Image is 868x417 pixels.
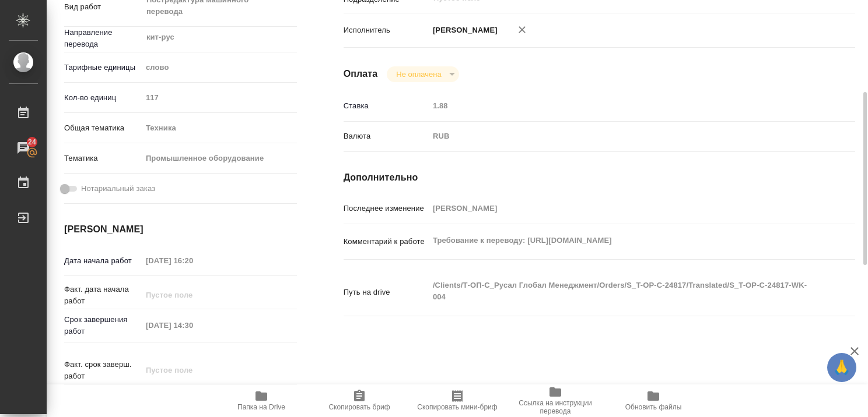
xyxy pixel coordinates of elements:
p: Комментарий к работе [344,236,429,248]
span: Скопировать бриф [328,403,390,411]
button: Удалить исполнителя [509,17,535,43]
input: Пустое поле [142,362,244,379]
p: Путь на drive [344,287,429,298]
span: Обновить файлы [625,403,682,411]
div: слово [142,58,297,77]
h4: [PERSON_NAME] [64,222,297,236]
input: Пустое поле [142,287,244,303]
button: Скопировать бриф [310,384,408,417]
button: Обновить файлы [604,384,702,417]
div: Не оплачена [387,66,459,82]
span: 🙏 [832,355,852,380]
p: Вид работ [64,1,142,13]
p: Срок завершения работ [64,314,142,337]
p: Последнее изменение [344,203,429,214]
input: Пустое поле [142,252,244,269]
p: Кол-во единиц [64,92,142,104]
textarea: Требование к переводу: [URL][DOMAIN_NAME] [429,231,813,250]
input: Пустое поле [429,200,813,217]
span: Нотариальный заказ [81,183,155,195]
p: Факт. дата начала работ [64,284,142,307]
p: Валюта [344,130,429,142]
button: Скопировать мини-бриф [408,384,506,417]
p: [PERSON_NAME] [429,24,498,36]
p: Факт. срок заверш. работ [64,359,142,382]
div: Техника [142,118,297,138]
p: Тарифные единицы [64,62,142,73]
p: Исполнитель [344,24,429,36]
button: Не оплачена [393,69,444,79]
button: Ссылка на инструкции перевода [506,384,604,417]
span: Ссылка на инструкции перевода [513,399,597,415]
input: Пустое поле [142,89,297,106]
span: 24 [21,136,43,148]
input: Пустое поле [142,317,244,334]
button: 🙏 [827,353,856,382]
div: Промышленное оборудование [142,149,297,168]
p: Тематика [64,153,142,164]
div: RUB [429,126,813,146]
span: Скопировать мини-бриф [417,403,497,411]
h4: Дополнительно [344,171,855,185]
p: Общая тематика [64,122,142,134]
input: Пустое поле [429,97,813,114]
span: Папка на Drive [237,403,285,411]
button: Папка на Drive [212,384,310,417]
h4: Оплата [344,67,378,81]
a: 24 [3,133,44,162]
p: Направление перевода [64,27,142,50]
textarea: /Clients/Т-ОП-С_Русал Глобал Менеджмент/Orders/S_T-OP-C-24817/Translated/S_T-OP-C-24817-WK-004 [429,275,813,307]
p: Дата начала работ [64,255,142,267]
p: Ставка [344,100,429,112]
